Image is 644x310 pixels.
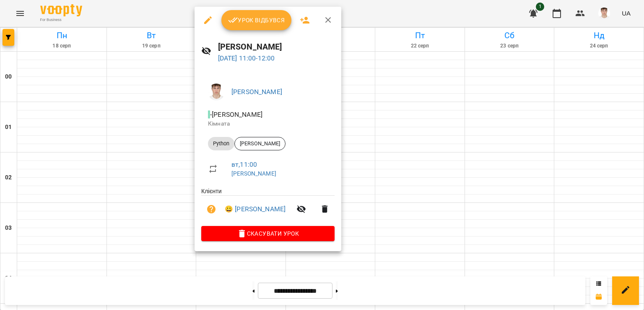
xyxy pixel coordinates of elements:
[218,54,275,62] a: [DATE] 11:00-12:00
[201,199,221,219] button: Візит ще не сплачено. Додати оплату?
[208,110,264,118] span: - [PERSON_NAME]
[218,40,335,53] h6: [PERSON_NAME]
[208,140,234,147] span: Python
[225,204,286,214] a: 😀 [PERSON_NAME]
[231,160,257,168] a: вт , 11:00
[208,229,328,239] span: Скасувати Урок
[221,10,292,30] button: Урок відбувся
[235,140,285,147] span: [PERSON_NAME]
[231,170,276,177] a: [PERSON_NAME]
[201,187,335,226] ul: Клієнти
[208,120,328,128] p: Кімната
[234,137,286,150] div: [PERSON_NAME]
[228,15,285,25] span: Урок відбувся
[201,226,335,241] button: Скасувати Урок
[208,84,225,100] img: 8fe045a9c59afd95b04cf3756caf59e6.jpg
[231,88,282,96] a: [PERSON_NAME]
